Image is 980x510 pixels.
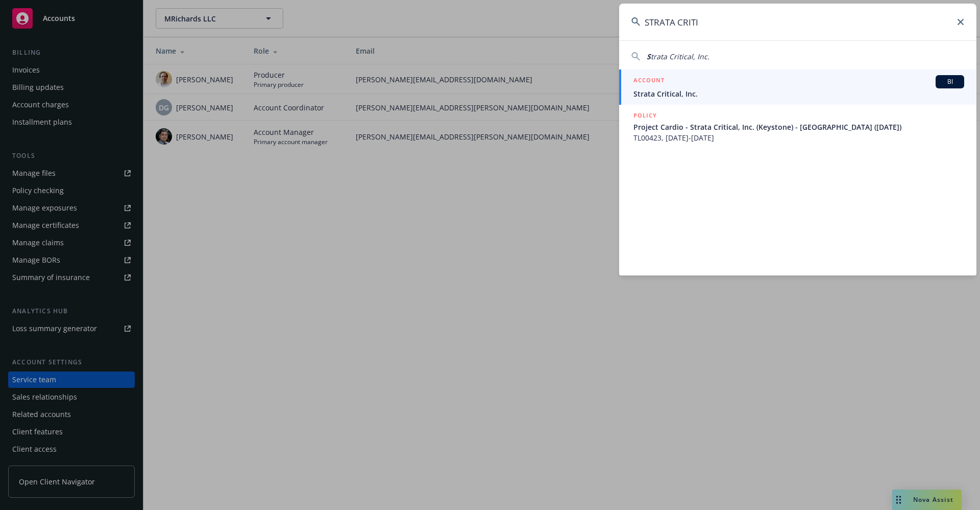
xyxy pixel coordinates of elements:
[651,52,709,61] span: trata Critical, Inc.
[633,122,964,132] span: Project Cardio - Strata Critical, Inc. (Keystone) - [GEOGRAPHIC_DATA] ([DATE])
[619,4,976,40] input: Search...
[647,52,651,61] span: S
[633,88,964,99] span: Strata Critical, Inc.
[619,105,976,149] a: POLICYProject Cardio - Strata Critical, Inc. (Keystone) - [GEOGRAPHIC_DATA] ([DATE])TL00423, [DAT...
[633,75,665,87] h5: ACCOUNT
[940,77,960,86] span: BI
[633,110,657,121] h5: POLICY
[633,132,964,143] span: TL00423, [DATE]-[DATE]
[619,69,976,105] a: ACCOUNTBIStrata Critical, Inc.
